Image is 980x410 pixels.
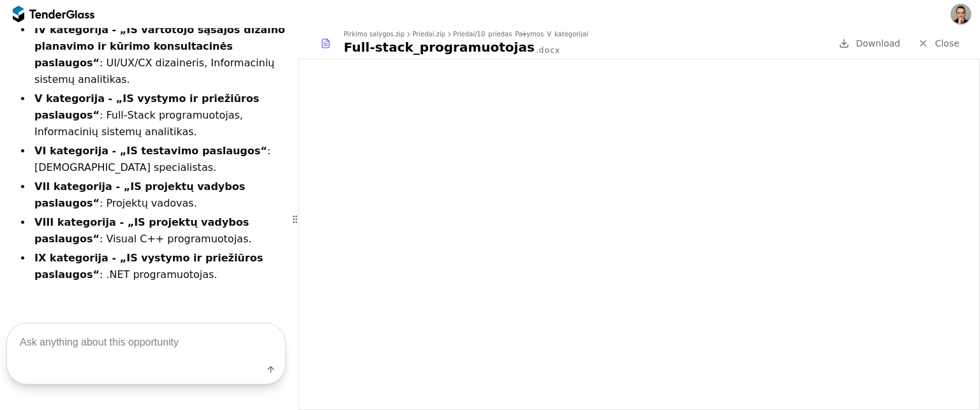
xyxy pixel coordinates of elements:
[34,216,249,245] strong: VIII kategorija - „IS projektų vadybos paslaugos“
[536,45,560,56] div: .docx
[32,143,286,176] li: : [DEMOGRAPHIC_DATA] specialistas.
[835,36,904,52] a: Download
[412,31,445,38] div: Priedai.zip
[453,31,588,38] div: Priedai/10_priedas_Pa╪ymos_V_kategorijai
[34,92,259,121] strong: V kategorija - „IS vystymo ir priežiūros paslaugos“
[910,36,967,52] a: Close
[34,252,263,281] strong: IX kategorija - „IS vystymo ir priežiūros paslaugos“
[856,38,900,48] span: Download
[32,91,286,140] li: : Full-Stack programuotojas, Informacinių sistemų analitikas.
[344,31,405,38] div: Pirkimo salygos.zip
[34,24,285,69] strong: IV kategorija - „IS vartotojo sąsajos dizaino planavimo ir kūrimo konsultacinės paslaugos“
[32,179,286,212] li: : Projektų vadovas.
[34,180,245,209] strong: VII kategorija - „IS projektų vadybos paslaugos“
[34,145,267,157] strong: VI kategorija - „IS testavimo paslaugos“
[344,38,535,56] div: Full-stack_programuotojas
[935,38,959,48] span: Close
[32,250,286,283] li: : .NET programuotojas.
[32,214,286,247] li: : Visual C++ programuotojas.
[32,22,286,88] li: : UI/UX/CX dizaineris, Informacinių sistemų analitikas.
